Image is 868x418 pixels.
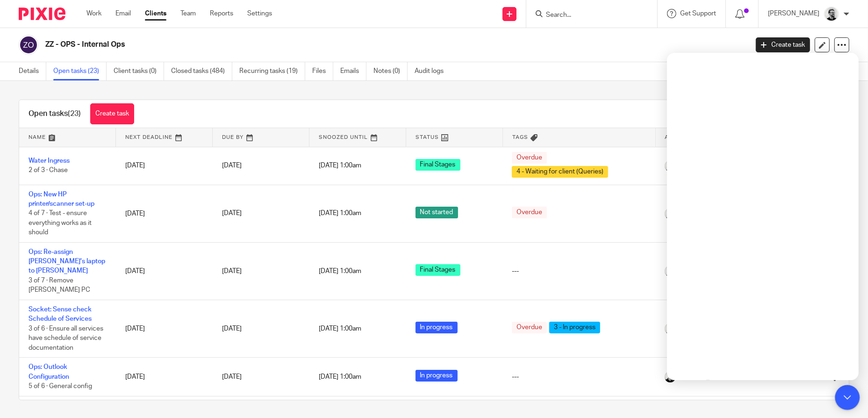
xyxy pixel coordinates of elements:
span: Final Stages [416,264,460,276]
a: Notes (0) [373,62,408,80]
img: Jack_2025.jpg [665,208,676,219]
a: Email [115,9,131,18]
h1: Open tasks [29,109,81,119]
div: --- [512,267,646,276]
span: [DATE] [222,374,242,380]
span: Overdue [512,207,547,218]
span: Snoozed Until [319,135,368,140]
td: [DATE] [116,185,213,242]
a: Ops: Re-assign [PERSON_NAME]'s laptop to [PERSON_NAME] [29,249,105,274]
span: Status [416,135,439,140]
a: Files [312,62,333,80]
span: 4 - Waiting for client (Queries) [512,166,608,178]
a: Client tasks (0) [114,62,164,80]
img: Jack_2025.jpg [665,323,676,334]
span: Not started [416,207,458,218]
td: [DATE] [116,358,213,396]
a: Team [180,9,196,18]
a: Reports [210,9,233,18]
a: Work [86,9,101,18]
span: Overdue [512,152,547,164]
a: Settings [247,9,272,18]
span: 3 of 6 · Ensure all services have schedule of service documentation [29,325,103,351]
img: Jack_2025.jpg [665,266,676,277]
img: Jack_2025.jpg [665,160,676,172]
span: [DATE] 1:00am [319,325,361,332]
span: 2 of 3 · Chase [29,167,68,174]
img: svg%3E [19,35,38,55]
a: Details [19,62,46,80]
span: Overdue [512,322,547,333]
a: Socket: Sense check Schedule of Services [29,306,92,322]
td: [DATE] [116,300,213,357]
h2: ZZ - OPS - Internal Ops [45,40,603,50]
span: In progress [416,322,458,333]
span: [DATE] [222,268,242,274]
span: [DATE] 1:00am [319,162,361,169]
span: Get Support [680,10,716,17]
span: [DATE] [222,325,242,332]
a: Ops: Outlook Configuration [29,364,69,380]
a: Create task [90,103,134,124]
div: --- [512,372,646,382]
span: [DATE] [222,162,242,169]
span: 3 - In progress [549,322,600,333]
span: Final Stages [416,159,460,171]
td: [DATE] [116,147,213,185]
span: 5 of 6 · General config [29,383,92,389]
img: Jack_2025.jpg [824,7,839,22]
span: [DATE] 1:00am [319,210,361,217]
a: Open tasks (23) [53,62,107,80]
input: Search [545,11,629,20]
span: (23) [68,110,81,117]
img: Dave_2025.jpg [665,371,676,382]
a: Water Ingress [29,158,70,164]
a: Recurring tasks (19) [239,62,305,80]
span: [DATE] 1:00am [319,374,361,380]
span: 4 of 7 · Test - ensure everything works as it should [29,210,92,236]
td: [DATE] [116,242,213,300]
a: Emails [340,62,366,80]
span: 3 of 7 · Remove [PERSON_NAME] PC [29,277,90,294]
a: Audit logs [415,62,451,80]
a: Clients [145,9,166,18]
span: In progress [416,370,458,382]
img: Pixie [19,7,65,20]
span: Tags [512,135,528,140]
span: [DATE] 1:00am [319,268,361,274]
span: [DATE] [222,210,242,217]
a: Closed tasks (484) [171,62,232,80]
a: Create task [756,37,810,52]
a: Ops: New HP printer/scanner set-up [29,191,94,207]
p: [PERSON_NAME] [768,9,819,18]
